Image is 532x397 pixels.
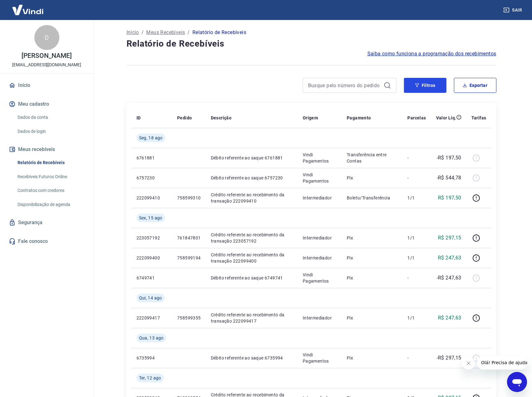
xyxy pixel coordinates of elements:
[137,315,167,321] p: 222099417
[303,352,337,364] p: Vindi Pagamentos
[471,115,486,121] p: Tarifas
[15,111,86,124] a: Dados da conta
[437,354,461,362] p: -R$ 297,15
[177,315,201,321] p: 758599355
[407,315,426,321] p: 1/1
[436,115,456,121] p: Valor Líq.
[303,272,337,284] p: Vindi Pagamentos
[347,255,397,261] p: Pix
[303,115,318,121] p: Origem
[137,115,141,121] p: ID
[7,216,86,229] a: Segurança
[502,4,525,16] button: Sair
[407,195,426,201] p: 1/1
[347,275,397,281] p: Pix
[177,115,192,121] p: Pedido
[437,274,461,282] p: -R$ 247,63
[211,192,293,204] p: Crédito referente ao recebimento da transação 222099410
[139,135,163,141] span: Seg, 18 ago
[308,81,381,90] input: Busque pelo número do pedido
[347,152,397,164] p: Transferência entre Contas
[407,255,426,261] p: 1/1
[139,295,162,301] span: Qui, 14 ago
[407,115,426,121] p: Parcelas
[303,195,337,201] p: Intermediador
[137,195,167,201] p: 222099410
[34,25,59,50] div: D
[438,194,461,202] p: R$ 197,50
[187,29,190,36] p: /
[303,315,337,321] p: Intermediador
[477,356,527,369] iframe: Mensagem da empresa
[347,115,371,121] p: Pagamento
[137,355,167,361] p: 6735994
[137,175,167,181] p: 6757230
[15,184,86,197] a: Contratos com credores
[4,4,52,9] span: Olá! Precisa de ajuda?
[7,234,86,248] a: Fale conosco
[211,252,293,264] p: Crédito referente ao recebimento da transação 222099400
[367,50,496,58] a: Saiba como funciona a programação dos recebimentos
[7,78,86,92] a: Início
[22,53,72,59] p: [PERSON_NAME]
[211,312,293,324] p: Crédito referente ao recebimento da transação 222099417
[127,29,139,36] a: Início
[407,175,426,181] p: -
[137,275,167,281] p: 6749741
[347,355,397,361] p: Pix
[347,195,397,201] p: Boleto/Transferência
[347,235,397,241] p: Pix
[137,235,167,241] p: 223057192
[139,335,164,341] span: Qua, 13 ago
[137,155,167,161] p: 6761881
[437,154,461,162] p: -R$ 197,50
[407,235,426,241] p: 1/1
[177,235,201,241] p: 761847801
[15,170,86,183] a: Recebíveis Futuros Online
[7,143,86,156] button: Meus recebíveis
[347,175,397,181] p: Pix
[303,172,337,184] p: Vindi Pagamentos
[407,275,426,281] p: -
[177,195,201,201] p: 758599310
[438,314,461,322] p: R$ 247,63
[211,155,293,161] p: Débito referente ao saque 6761881
[137,255,167,261] p: 222099400
[303,235,337,241] p: Intermediador
[303,255,337,261] p: Intermediador
[211,115,232,121] p: Descrição
[404,78,446,93] button: Filtros
[438,254,461,262] p: R$ 247,63
[15,156,86,169] a: Relatório de Recebíveis
[177,255,201,261] p: 758599194
[211,175,293,181] p: Débito referente ao saque 6757230
[15,198,86,211] a: Disponibilização de agenda
[12,62,81,68] p: [EMAIL_ADDRESS][DOMAIN_NAME]
[7,97,86,111] button: Meu cadastro
[407,155,426,161] p: -
[407,355,426,361] p: -
[211,275,293,281] p: Débito referente ao saque 6749741
[303,152,337,164] p: Vindi Pagamentos
[142,29,144,36] p: /
[211,232,293,244] p: Crédito referente ao recebimento da transação 223057192
[15,125,86,138] a: Dados de login
[139,215,162,221] span: Sex, 15 ago
[127,38,496,50] h4: Relatório de Recebíveis
[347,315,397,321] p: Pix
[507,372,527,392] iframe: Botão para abrir a janela de mensagens
[146,29,185,36] a: Meus Recebíveis
[438,234,461,242] p: R$ 297,15
[211,355,293,361] p: Débito referente ao saque 6735994
[437,174,461,182] p: -R$ 544,78
[7,0,48,19] img: Vindi
[139,375,161,381] span: Ter, 12 ago
[462,357,475,369] iframe: Fechar mensagem
[454,78,496,93] button: Exportar
[192,29,246,36] p: Relatório de Recebíveis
